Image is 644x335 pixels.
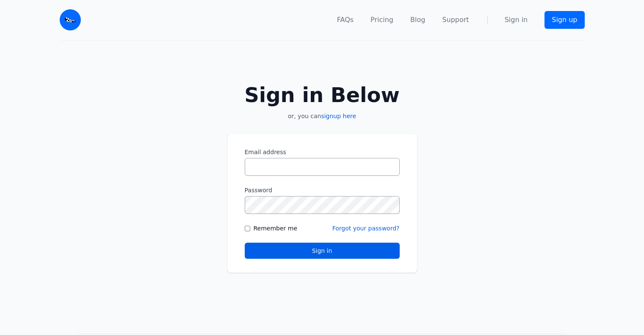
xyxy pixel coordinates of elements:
[254,224,298,233] label: Remember me
[410,15,425,25] a: Blog
[245,148,400,156] label: Email address
[60,9,81,30] img: Email Monster
[544,11,584,29] a: Sign up
[321,113,356,119] a: signup here
[442,15,469,25] a: Support
[370,15,393,25] a: Pricing
[227,112,417,120] p: or, you can
[245,243,400,259] button: Sign in
[332,225,400,232] a: Forgot your password?
[505,15,528,25] a: Sign in
[337,15,354,25] a: FAQs
[227,85,417,105] h2: Sign in Below
[245,186,400,194] label: Password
